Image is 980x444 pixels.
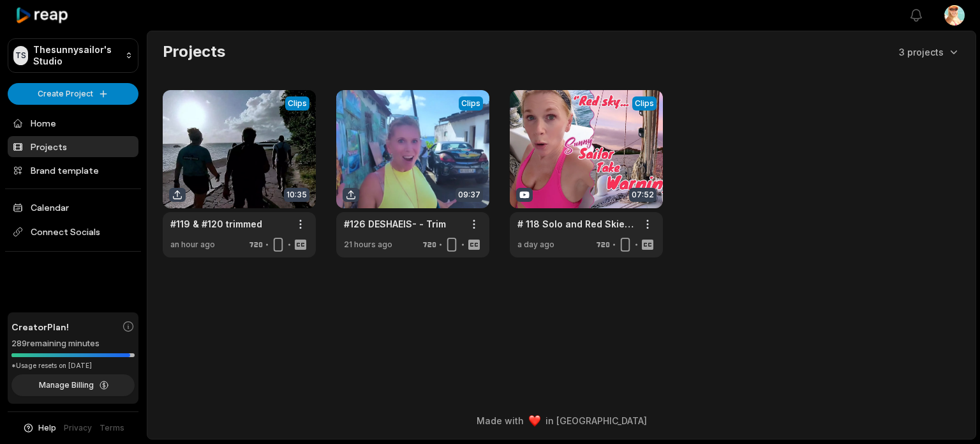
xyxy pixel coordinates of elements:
button: Create Project [8,83,138,105]
a: Privacy [64,422,92,434]
a: #119 & #120 trimmed [170,217,262,231]
a: #126 DESHAEIS- - Trim [344,217,446,231]
a: Brand template [8,160,138,181]
img: heart emoji [529,415,540,427]
a: Terms [100,422,124,434]
h2: Projects [163,42,225,62]
button: Manage Billing [11,374,135,396]
button: 3 projects [899,45,960,59]
a: Projects [8,136,138,157]
a: Home [8,112,138,134]
a: # 118 Solo and Red Skies. Never a good combination for the Sunny Sailor - Caribbean Highs and Lows [517,217,635,231]
div: 289 remaining minutes [11,337,135,350]
span: Connect Socials [8,220,138,243]
div: Made with in [GEOGRAPHIC_DATA] [159,414,964,427]
p: Thesunnysailor's Studio [33,44,119,67]
div: *Usage resets on [DATE] [11,361,135,371]
button: Help [22,422,56,434]
div: TS [13,46,28,65]
span: Creator Plan! [11,320,69,333]
a: Calendar [8,197,138,218]
span: Help [38,422,56,434]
